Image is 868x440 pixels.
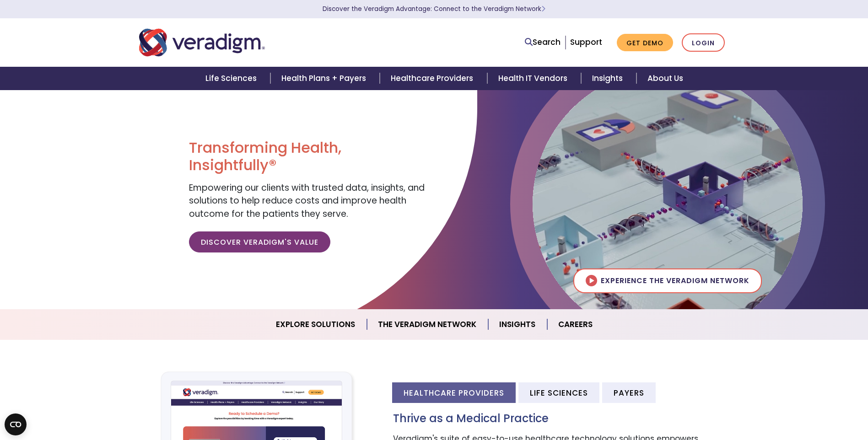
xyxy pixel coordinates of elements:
li: Healthcare Providers [392,382,516,403]
a: Careers [547,313,604,336]
a: Discover Veradigm's Value [189,231,330,252]
a: Search [525,36,561,48]
a: Health Plans + Payers [270,67,380,90]
a: Insights [581,67,636,90]
a: Health IT Vendors [487,67,581,90]
a: Support [570,37,602,48]
img: Veradigm logo [139,27,265,58]
a: About Us [636,67,694,90]
li: Life Sciences [518,382,599,403]
a: Life Sciences [194,67,270,90]
a: Explore Solutions [265,313,367,336]
a: The Veradigm Network [367,313,488,336]
button: Open CMP widget [5,413,27,435]
h1: Transforming Health, Insightfully® [189,139,427,174]
h3: Thrive as a Medical Practice [393,412,729,425]
a: Get Demo [617,34,673,52]
a: Discover the Veradigm Advantage: Connect to the Veradigm NetworkLearn More [323,5,545,13]
a: Login [682,33,725,52]
a: Healthcare Providers [380,67,487,90]
a: Insights [488,313,547,336]
span: Empowering our clients with trusted data, insights, and solutions to help reduce costs and improv... [189,182,425,220]
span: Learn More [541,5,545,13]
li: Payers [602,382,656,403]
